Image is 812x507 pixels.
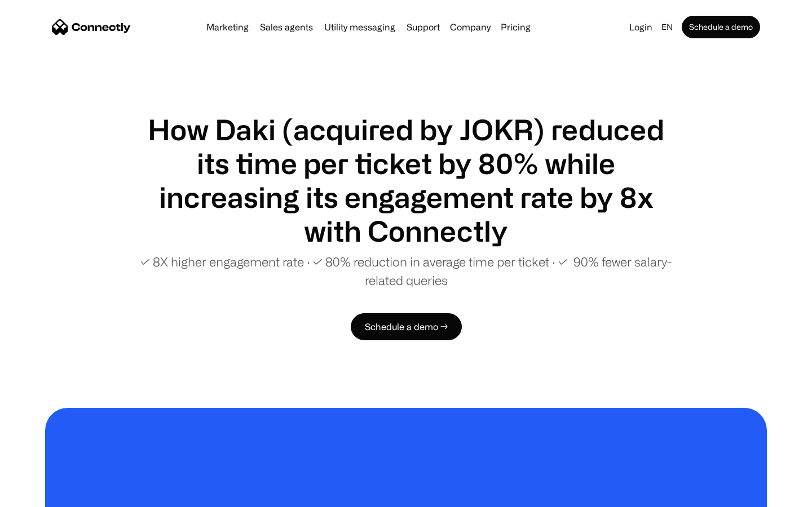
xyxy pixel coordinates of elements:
[11,486,68,503] aside: Language selected: English
[625,19,657,35] a: Login
[23,487,68,503] ul: Language list
[450,19,491,35] div: Company
[351,313,462,340] a: Schedule a demo →
[320,23,400,32] a: Utility messaging
[135,113,677,248] h1: How Daki (acquired by JOKR) reduced its time per ticket by 80% while increasing its engagement ra...
[496,23,535,32] a: Pricing
[255,23,317,32] a: Sales agents
[202,23,253,32] a: Marketing
[682,16,760,38] a: Schedule a demo
[135,252,677,290] p: ✓ 8X higher engagement rate ∙ ✓ 80% reduction in average time per ticket ∙ ✓ 90% fewer salary-rel...
[661,19,673,35] div: en
[402,23,444,32] a: Support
